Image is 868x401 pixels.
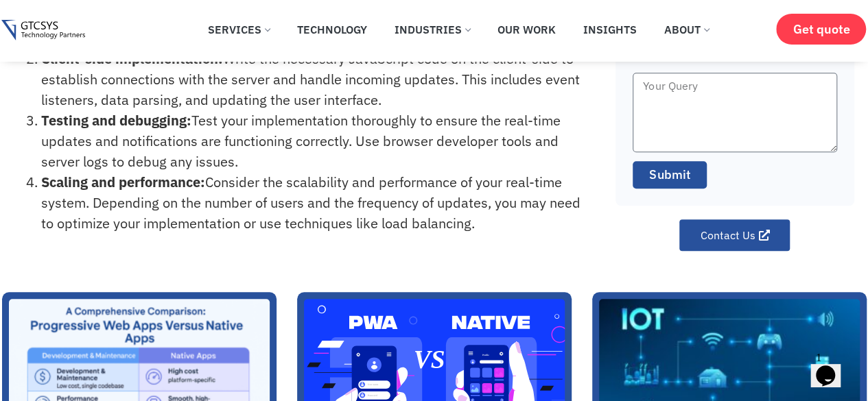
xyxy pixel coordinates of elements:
a: Industries [384,14,480,45]
strong: Scaling and performance: [41,173,205,191]
a: Get quote [776,14,866,45]
span: Contact Us [700,230,755,241]
img: Gtcsys logo [1,20,84,41]
a: About [654,14,719,45]
a: Technology [287,14,377,45]
a: Services [198,14,280,45]
strong: Client-side implementation: [41,49,223,68]
li: Write the necessary JavaScript code on the client-side to establish connections with the server a... [41,49,585,110]
a: Our Work [487,14,566,45]
iframe: chat widget [810,346,854,387]
li: Consider the scalability and performance of your real-time system. Depending on the number of use... [41,172,585,234]
button: Submit [633,161,707,189]
a: Insights [573,14,647,45]
li: Test your implementation thoroughly to ensure the real-time updates and notifications are functio... [41,110,585,172]
span: Get quote [793,22,849,36]
strong: Testing and debugging: [41,111,191,130]
span: Submit [649,166,690,184]
a: Contact Us [679,219,790,251]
